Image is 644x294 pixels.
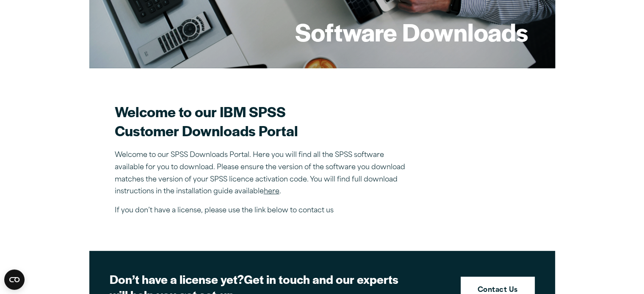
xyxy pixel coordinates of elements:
[4,269,25,290] button: Open CMP widget
[115,205,411,217] p: If you don’t have a license, please use the link below to contact us
[295,15,528,48] h1: Software Downloads
[264,188,279,195] a: here
[115,149,411,198] p: Welcome to our SPSS Downloads Portal. Here you will find all the SPSS software available for you ...
[110,270,244,287] strong: Don’t have a license yet?
[115,102,411,140] h2: Welcome to our IBM SPSS Customer Downloads Portal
